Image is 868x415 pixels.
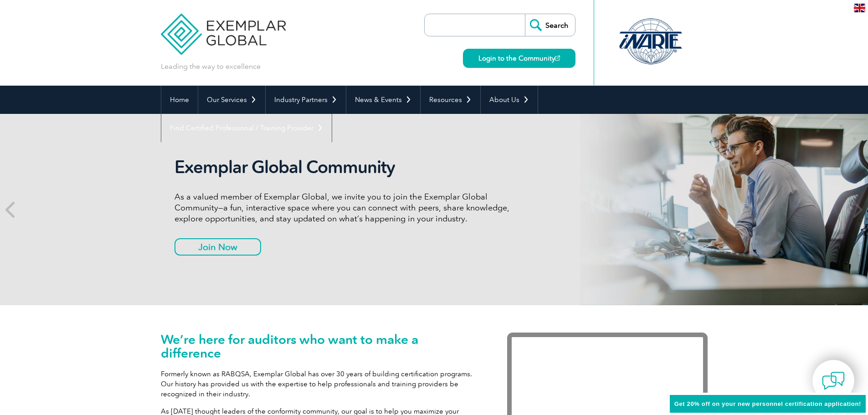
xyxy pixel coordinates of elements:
[161,369,480,399] p: Formerly known as RABQSA, Exemplar Global has over 30 years of building certification programs. O...
[161,86,198,114] a: Home
[555,56,560,61] img: open_square.png
[822,369,845,392] img: contact-chat.png
[463,49,575,68] a: Login to the Community
[161,61,261,72] p: Leading the way to excellence
[161,114,332,142] a: Find Certified Professional / Training Provider
[161,333,480,360] h1: We’re here for auditors who want to make a difference
[175,238,261,256] a: Join Now
[525,14,575,36] input: Search
[854,4,865,12] img: en
[421,86,480,114] a: Resources
[198,86,265,114] a: Our Services
[266,86,346,114] a: Industry Partners
[175,157,516,178] h2: Exemplar Global Community
[481,86,538,114] a: About Us
[346,86,420,114] a: News & Events
[674,400,861,407] span: Get 20% off on your new personnel certification application!
[175,191,516,224] p: As a valued member of Exemplar Global, we invite you to join the Exemplar Global Community—a fun,...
